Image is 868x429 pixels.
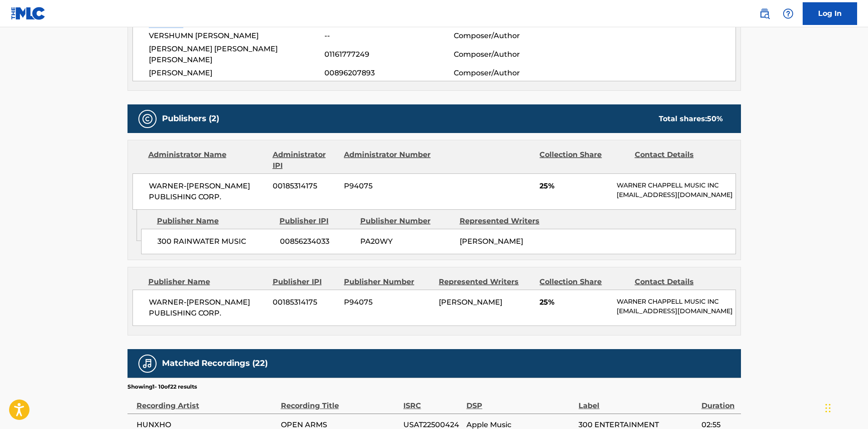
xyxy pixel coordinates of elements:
span: Composer/Author [454,30,571,41]
p: [EMAIL_ADDRESS][DOMAIN_NAME] [617,190,735,200]
img: MLC Logo [11,7,46,20]
iframe: Chat Widget [823,385,868,429]
span: VERSHUMN [PERSON_NAME] [149,30,325,41]
div: Administrator Name [148,149,266,171]
span: 25% [539,297,610,308]
span: Composer/Author [454,49,571,60]
p: Showing 1 - 10 of 22 results [128,383,197,391]
span: 00856234033 [280,236,353,247]
a: Public Search [755,5,774,23]
span: 300 RAINWATER MUSIC [157,236,273,247]
div: Collection Share [539,276,628,287]
span: [PERSON_NAME] [460,237,523,246]
div: Recording Title [281,391,399,411]
div: Total shares: [659,113,723,124]
div: Represented Writers [460,216,552,227]
div: Label [579,391,696,411]
span: 00896207893 [324,68,453,79]
span: 00185314175 [273,297,337,308]
p: WARNER CHAPPELL MUSIC INC [617,181,735,190]
div: Publisher Name [148,276,266,287]
div: Contact Details [635,276,723,287]
div: Help [779,5,797,23]
div: Represented Writers [439,276,533,287]
img: search [759,8,770,19]
div: Administrator Number [344,149,432,171]
div: Publisher IPI [280,216,353,227]
div: Administrator IPI [273,149,337,171]
p: WARNER CHAPPELL MUSIC INC [617,297,735,306]
span: 00185314175 [273,181,337,192]
h5: Matched Recordings (22) [162,358,268,369]
div: Contact Details [635,149,723,171]
p: [EMAIL_ADDRESS][DOMAIN_NAME] [617,306,735,316]
div: Collection Share [539,149,628,171]
img: Publishers [142,113,153,124]
span: WARNER-[PERSON_NAME] PUBLISHING CORP. [149,181,266,202]
span: 01161777249 [324,49,453,60]
h5: Publishers (2) [162,113,219,124]
span: P94075 [344,181,432,192]
div: DSP [466,391,574,411]
div: ISRC [403,391,462,411]
div: Publisher Number [360,216,453,227]
img: help [783,8,794,19]
a: Log In [803,2,857,25]
div: Publisher Number [344,276,432,287]
div: Publisher IPI [273,276,337,287]
span: [PERSON_NAME] [149,68,325,79]
span: WARNER-[PERSON_NAME] PUBLISHING CORP. [149,297,266,319]
div: Duration [701,391,736,411]
img: Matched Recordings [142,358,153,369]
span: -- [324,30,453,41]
span: 50 % [707,114,723,123]
span: PA20WY [360,236,453,247]
div: Drag [825,394,831,422]
span: 25% [539,181,610,192]
span: P94075 [344,297,432,308]
span: [PERSON_NAME] [PERSON_NAME] [PERSON_NAME] [149,44,325,65]
div: Publisher Name [157,216,273,227]
span: Composer/Author [454,68,571,79]
div: Recording Artist [137,391,276,411]
span: [PERSON_NAME] [439,298,502,306]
